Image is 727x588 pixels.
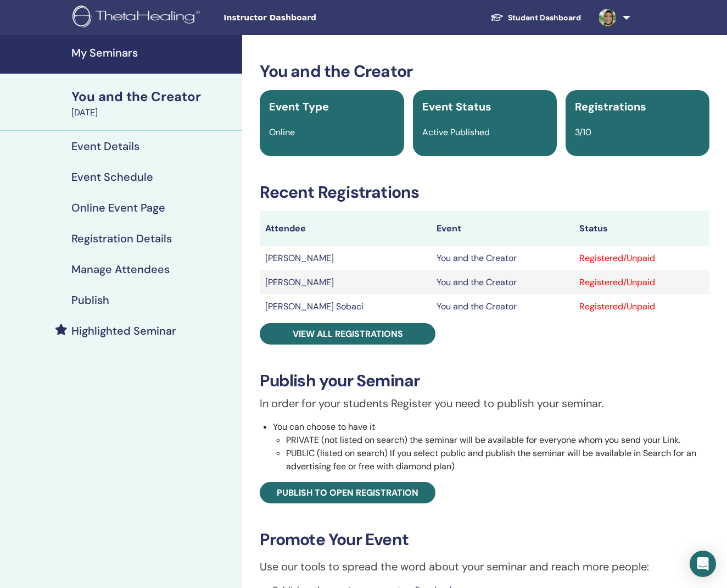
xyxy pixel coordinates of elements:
[71,106,236,119] div: [DATE]
[71,46,236,59] h4: My Seminars
[65,87,242,119] a: You and the Creator[DATE]
[260,530,709,550] h3: Promote Your Event
[260,270,430,295] td: [PERSON_NAME]
[431,270,574,295] td: You and the Creator
[293,328,403,340] span: View all registrations
[482,8,590,28] a: Student Dashboard
[277,487,418,498] span: Publish to open registration
[71,201,165,214] h4: Online Event Page
[273,420,709,473] li: You can choose to have it
[431,295,574,319] td: You and the Creator
[260,323,435,345] a: View all registrations
[71,263,170,276] h4: Manage Attendees
[260,182,709,202] h3: Recent Registrations
[71,232,172,245] h4: Registration Details
[260,62,709,81] h3: You and the Creator
[260,246,430,270] td: [PERSON_NAME]
[422,126,490,138] span: Active Published
[422,99,491,114] span: Event Status
[490,13,504,22] img: graduation-cap-white.svg
[260,371,709,391] h3: Publish your Seminar
[260,482,435,503] a: Publish to open registration
[71,324,176,337] h4: Highlighted Seminar
[690,551,716,577] div: Open Intercom Messenger
[269,99,329,114] span: Event Type
[579,252,704,265] div: Registered/Unpaid
[579,300,704,313] div: Registered/Unpaid
[260,395,709,412] p: In order for your students Register you need to publish your seminar.
[431,246,574,270] td: You and the Creator
[286,434,709,447] li: PRIVATE (not listed on search) the seminar will be available for everyone whom you send your Link.
[72,5,204,30] img: logo.png
[269,126,295,138] span: Online
[71,293,109,307] h4: Publish
[286,447,709,473] li: PUBLIC (listed on search) If you select public and publish the seminar will be available in Searc...
[575,99,646,114] span: Registrations
[575,126,591,138] span: 3/10
[574,211,709,246] th: Status
[599,9,616,26] img: default.jpg
[223,12,388,24] span: Instructor Dashboard
[71,170,153,184] h4: Event Schedule
[260,558,709,575] p: Use our tools to spread the word about your seminar and reach more people:
[579,276,704,289] div: Registered/Unpaid
[71,87,236,106] div: You and the Creator
[71,140,139,153] h4: Event Details
[431,211,574,246] th: Event
[260,295,430,319] td: [PERSON_NAME] Sobaci
[260,211,430,246] th: Attendee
